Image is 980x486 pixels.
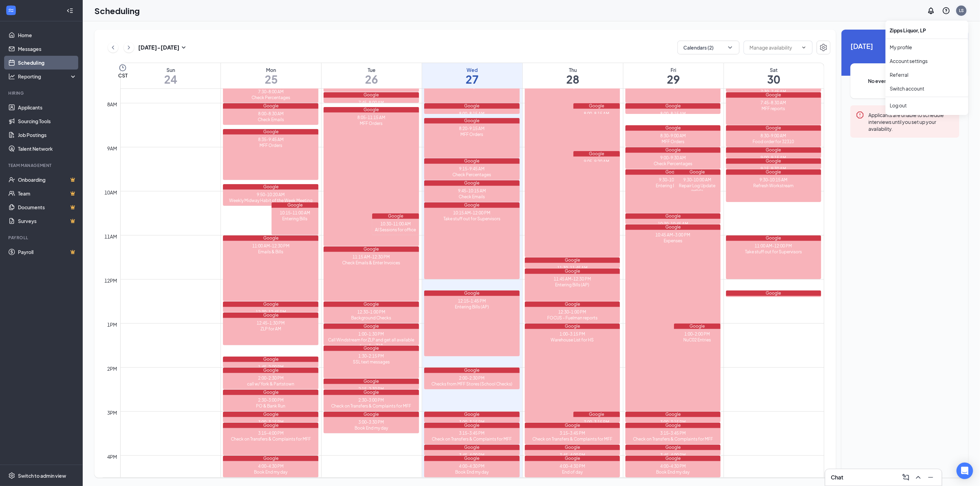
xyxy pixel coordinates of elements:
div: 9:50-10:20 AM [223,192,318,198]
a: Home [18,28,77,42]
a: SurveysCrown [18,214,77,228]
div: Emails & Bills [223,249,318,255]
div: Checks from MFF Stores (School Checks) [424,381,520,387]
div: Tue [321,66,422,73]
div: Google [726,125,821,131]
div: Google [726,169,821,175]
div: Google [726,92,821,98]
div: 4:00-4:30 PM [223,463,318,469]
a: August 26, 2025 [321,63,422,88]
div: Google [424,423,520,428]
a: Switch account [890,85,924,92]
a: August 30, 2025 [724,63,824,88]
div: Google [324,92,419,98]
a: Sourcing Tools [18,114,77,128]
div: 4:00-4:30 PM [525,463,620,469]
div: 1:00-1:30 PM [324,331,419,337]
h1: 27 [422,73,522,85]
a: Scheduling [18,56,77,70]
a: Talent Network [18,142,77,156]
div: Google [223,313,318,318]
div: Google [625,103,721,109]
a: August 29, 2025 [623,63,724,88]
div: Check on Transfers & Complaints for MFF [223,436,318,442]
div: 12:45-1:30 PM [223,320,318,326]
div: Book End my day [324,425,419,431]
div: Google [324,346,419,351]
a: Applicants [18,101,77,114]
div: Google [424,118,520,124]
div: Google [525,324,620,329]
div: Google [674,324,721,329]
div: Google [525,423,620,428]
div: 2:00-2:30 PM [223,375,318,381]
button: ComposeMessage [900,472,911,483]
div: 1:30-2:15 PM [324,353,419,359]
div: Google [223,456,318,461]
div: Google [223,302,318,307]
a: Settings [817,41,830,54]
div: Google [424,456,520,461]
button: ChevronLeft [108,42,118,53]
div: Entering Bills (AP) [525,282,620,288]
div: Google [726,290,821,296]
div: 3:45-4:00 PM [424,452,520,458]
div: Google [625,412,721,417]
div: Google [223,184,318,190]
div: Google [324,324,419,329]
div: Google [223,103,318,109]
svg: Settings [819,43,828,52]
svg: Error [856,111,864,119]
svg: ChevronDown [801,45,807,50]
div: End of day [525,469,620,475]
div: 8:00-8:15 AM [573,111,620,117]
div: Zipps Liquor, LP [886,23,968,37]
div: Sat [724,66,824,73]
div: 9am [106,145,119,152]
div: 10:30-11:00 AM [372,221,419,227]
div: 11:45 AM-12:30 PM [525,276,620,282]
a: TeamCrown [18,187,77,200]
div: Google [324,390,419,395]
div: 4:00-4:30 PM [424,463,520,469]
div: Google [625,224,721,230]
div: 3:00-3:15 PM [625,419,721,425]
div: Google [525,268,620,274]
div: 8am [106,101,119,108]
div: 8:30-9:00 AM [625,133,721,139]
div: Google [726,147,821,153]
div: 12:30-1:00 PM [324,309,419,315]
svg: Collapse [67,7,73,14]
div: 10:15 AM-12:00 PM [424,210,520,216]
div: call w/ York & Partstown [223,381,318,387]
div: LS [959,8,964,13]
div: Google [324,302,419,307]
div: 12pm [103,277,119,284]
div: Check Emails [223,117,318,123]
div: 3:00-3:30 PM [324,419,419,425]
div: MFF Orders [625,139,721,145]
div: 8:30-9:00 AM [726,133,821,139]
h1: Scheduling [94,5,140,17]
div: 3:00-3:15 PM [223,419,318,425]
div: Google [272,202,318,208]
div: Team Management [8,162,75,168]
div: Google [324,379,419,384]
div: 1pm [106,321,119,328]
div: Repair Log Update (MPG) [674,183,721,194]
div: Google [674,169,721,175]
div: 3:45-4:00 PM [625,452,721,458]
div: 3:45-4:00 PM [525,452,620,458]
a: Job Postings [18,128,77,142]
div: 12:30-1:00 PM [525,309,620,315]
span: [DATE] [850,41,959,51]
div: PO & Bank Run [223,403,318,409]
div: Expenses [625,238,721,244]
div: 3:15-3:45 PM [525,430,620,436]
div: 12:30-12:45 PM [223,309,318,315]
div: 9:00-9:30 AM [625,155,721,161]
div: Google [424,158,520,164]
div: 7:30-8:00 AM [223,89,318,95]
div: Entering Bills (AP) [625,183,721,189]
svg: ChevronUp [914,473,922,482]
